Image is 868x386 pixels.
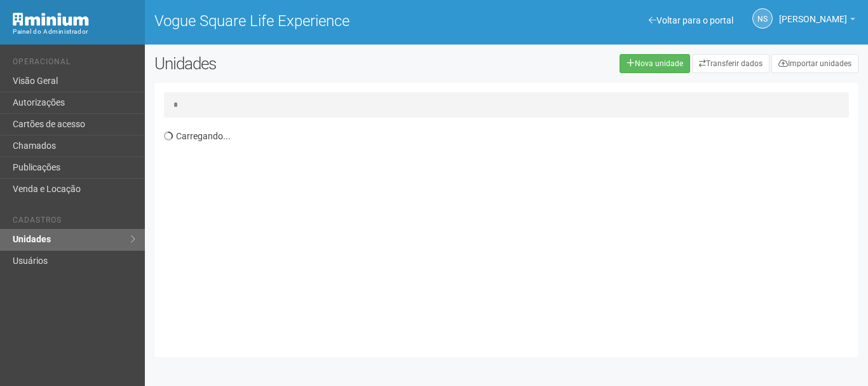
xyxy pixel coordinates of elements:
[154,54,437,73] h2: Unidades
[13,26,135,38] div: Painel do Administrador
[154,13,497,29] h1: Vogue Square Life Experience
[752,8,773,29] a: NS
[649,15,733,25] a: Voltar para o portal
[620,54,690,73] a: Nova unidade
[13,216,135,229] li: Cadastros
[771,54,858,73] a: Importar unidades
[13,57,135,71] li: Operacional
[164,124,858,348] div: Carregando...
[692,54,770,73] a: Transferir dados
[779,16,855,26] a: [PERSON_NAME]
[779,2,847,24] span: Nicolle Silva
[13,13,89,26] img: Minium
